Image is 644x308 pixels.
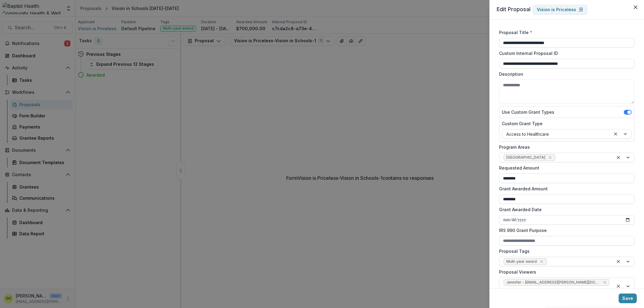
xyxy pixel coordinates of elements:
a: Vision is Priceless [533,5,587,14]
label: Proposal Title [499,29,631,36]
button: Close [631,2,640,12]
label: Requested Amount [499,165,631,171]
div: Clear selected options [615,154,622,161]
div: Clear selected options [615,283,622,290]
label: IRS 990 Grant Purpose [499,227,631,233]
div: Clear selected options [615,258,622,265]
label: Custom Internal Proposal ID [499,50,631,56]
label: Custom Grant Type [502,120,628,127]
div: Clear selected options [612,130,619,138]
p: Vision is Priceless [537,7,576,12]
label: Description [499,71,631,77]
span: [GEOGRAPHIC_DATA] [506,155,545,160]
div: Remove Clay County [547,154,553,160]
label: Program Areas [499,144,631,150]
span: Multi-year award [506,259,537,264]
label: Proposal Tags [499,248,631,254]
div: Remove Multi-year award [539,259,545,265]
span: Edit Proposal [497,6,530,12]
label: Use Custom Grant Types [502,109,554,115]
button: Save [619,294,637,303]
label: Grant Awarded Amount [499,186,631,192]
span: Jennifer - [EMAIL_ADDRESS][PERSON_NAME][DOMAIN_NAME] [506,280,601,284]
label: Grant Awarded Date [499,206,631,213]
label: Proposal Viewers [499,269,631,275]
div: Remove Jennifer - jennifer.donahoo@bmcjax.com [602,279,607,285]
